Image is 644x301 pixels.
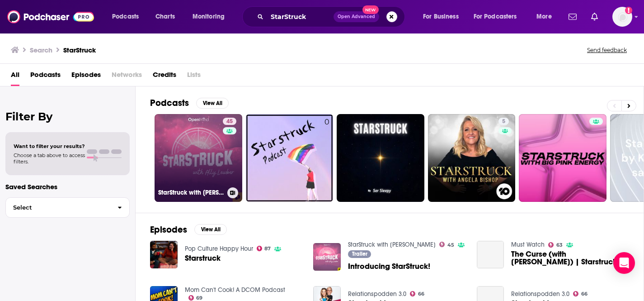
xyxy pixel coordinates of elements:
a: 5 [428,114,516,202]
a: EpisodesView All [150,224,227,235]
span: Lists [187,67,201,86]
span: For Podcasters [474,10,517,23]
span: 66 [418,292,424,296]
span: Networks [112,67,142,86]
a: Introducing StarStruck! [348,263,430,270]
a: Relationspodden 3.0 [511,290,569,298]
span: Monitoring [193,10,225,23]
a: The Curse (with Emer Kenny) | Starstruck S2 | Suspicion | Starstruck (ITV) [511,250,629,266]
span: Logged in as megcassidy [612,7,632,27]
a: 45 [439,242,454,247]
a: Starstruck [185,254,221,262]
button: Send feedback [584,46,630,54]
a: 45 [223,118,236,125]
a: Show notifications dropdown [565,9,580,24]
button: open menu [417,10,470,24]
button: Open AdvancedNew [334,11,379,22]
span: Charts [155,10,175,23]
span: 69 [196,296,202,300]
img: Podchaser - Follow, Share and Rate Podcasts [7,8,94,25]
button: View All [194,224,227,235]
div: 0 [324,118,329,198]
a: PodcastsView All [150,97,229,109]
img: User Profile [612,7,632,27]
span: Select [6,205,110,210]
img: Introducing StarStruck! [313,243,341,271]
span: For Business [423,10,459,23]
p: Saved Searches [5,182,130,191]
a: StarStruck with Ally Lewber [348,241,436,248]
div: Search podcasts, credits, & more... [251,6,414,27]
a: Mom Can't Cook! A DCOM Podcast [185,286,285,294]
button: View All [196,98,229,109]
h2: Episodes [150,224,187,235]
h2: Podcasts [150,97,189,109]
span: More [536,10,552,23]
h3: StarStruck [63,46,96,54]
h3: StarStruck with [PERSON_NAME] [158,189,224,196]
button: open menu [186,10,236,24]
button: open menu [530,10,563,24]
span: 5 [502,117,505,126]
span: Trailer [352,251,367,257]
a: 66 [573,291,588,296]
button: open menu [106,10,150,24]
a: Must Watch [511,241,545,248]
span: 87 [264,247,271,251]
h3: Search [30,46,52,54]
span: The Curse (with [PERSON_NAME]) | Starstruck S2 | Suspicion | Starstruck (ITV) [511,250,629,266]
span: 66 [581,292,588,296]
a: 45StarStruck with [PERSON_NAME] [155,114,242,202]
a: Show notifications dropdown [588,9,602,24]
span: New [362,5,379,14]
a: 69 [188,295,203,301]
img: Starstruck [150,241,178,268]
a: Credits [153,67,176,86]
svg: Add a profile image [625,7,632,14]
span: Choose a tab above to access filters. [14,152,85,165]
button: open menu [468,10,530,24]
a: 63 [548,242,563,248]
a: 87 [257,246,271,251]
a: Pop Culture Happy Hour [185,245,253,253]
span: 45 [447,243,454,247]
span: Want to filter your results? [14,143,85,149]
a: Relationspodden 3.0 [348,290,406,298]
h2: Filter By [5,110,130,123]
a: Podcasts [30,67,61,86]
button: Show profile menu [612,7,632,27]
a: Charts [150,10,180,24]
span: Open Advanced [338,14,375,19]
input: Search podcasts, credits, & more... [267,10,334,24]
span: Podcasts [112,10,139,23]
div: Open Intercom Messenger [613,252,635,274]
span: 63 [556,243,563,247]
button: Select [5,197,130,218]
a: The Curse (with Emer Kenny) | Starstruck S2 | Suspicion | Starstruck (ITV) [477,241,504,268]
a: 66 [410,291,424,296]
a: 0 [246,114,334,202]
a: 5 [498,118,509,125]
a: Episodes [71,67,101,86]
a: All [11,67,19,86]
span: 45 [226,117,233,126]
